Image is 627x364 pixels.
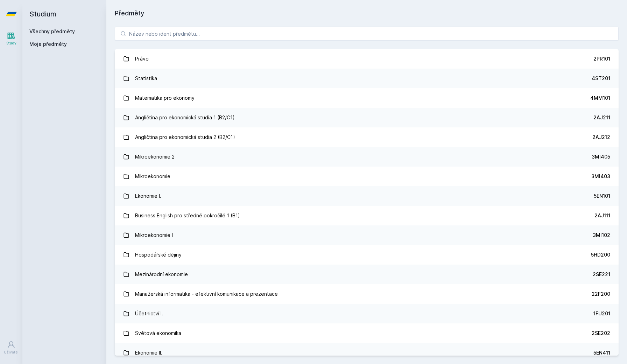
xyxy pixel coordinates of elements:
[592,153,610,160] div: 3MI405
[591,173,610,180] div: 3MI403
[594,192,610,199] div: 5EN101
[590,94,610,101] div: 4MM101
[591,251,610,258] div: 5HD200
[135,267,188,281] div: Mezinárodní ekonomie
[115,69,619,88] a: Statistika 4ST201
[115,206,619,225] a: Business English pro středně pokročilé 1 (B1) 2AJ111
[135,346,162,360] div: Ekonomie II.
[115,265,619,284] a: Mezinárodní ekonomie 2SE221
[592,75,610,82] div: 4ST201
[135,228,173,242] div: Mikroekonomie I
[115,167,619,186] a: Mikroekonomie 3MI403
[135,150,175,164] div: Mikroekonomie 2
[593,271,610,278] div: 2SE221
[135,130,235,144] div: Angličtina pro ekonomická studia 2 (B2/C1)
[115,127,619,147] a: Angličtina pro ekonomická studia 2 (B2/C1) 2AJ212
[594,212,610,219] div: 2AJ111
[592,330,610,337] div: 2SE202
[4,350,19,355] div: Uživatel
[135,287,278,301] div: Manažerská informatika - efektivní komunikace a prezentace
[1,28,21,49] a: Study
[593,310,610,317] div: 1FU201
[135,52,149,66] div: Právo
[115,27,619,41] input: Název nebo ident předmětu…
[1,337,21,358] a: Uživatel
[135,91,195,105] div: Matematika pro ekonomy
[115,323,619,343] a: Světová ekonomika 2SE202
[29,28,75,34] a: Všechny předměty
[6,41,16,46] div: Study
[135,169,170,183] div: Mikroekonomie
[135,248,182,262] div: Hospodářské dějiny
[592,290,610,297] div: 22F200
[135,71,157,85] div: Statistika
[135,326,181,340] div: Světová ekonomika
[135,307,163,321] div: Účetnictví I.
[115,186,619,206] a: Ekonomie I. 5EN101
[115,245,619,265] a: Hospodářské dějiny 5HD200
[29,41,67,48] span: Moje předměty
[115,225,619,245] a: Mikroekonomie I 3MI102
[115,108,619,127] a: Angličtina pro ekonomická studia 1 (B2/C1) 2AJ211
[593,232,610,239] div: 3MI102
[135,189,161,203] div: Ekonomie I.
[593,55,610,62] div: 2PR101
[115,49,619,69] a: Právo 2PR101
[135,209,240,223] div: Business English pro středně pokročilé 1 (B1)
[115,147,619,167] a: Mikroekonomie 2 3MI405
[593,114,610,121] div: 2AJ211
[115,343,619,363] a: Ekonomie II. 5EN411
[115,284,619,304] a: Manažerská informatika - efektivní komunikace a prezentace 22F200
[115,88,619,108] a: Matematika pro ekonomy 4MM101
[593,349,610,356] div: 5EN411
[115,304,619,323] a: Účetnictví I. 1FU201
[592,134,610,141] div: 2AJ212
[115,8,619,18] h1: Předměty
[135,111,235,125] div: Angličtina pro ekonomická studia 1 (B2/C1)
